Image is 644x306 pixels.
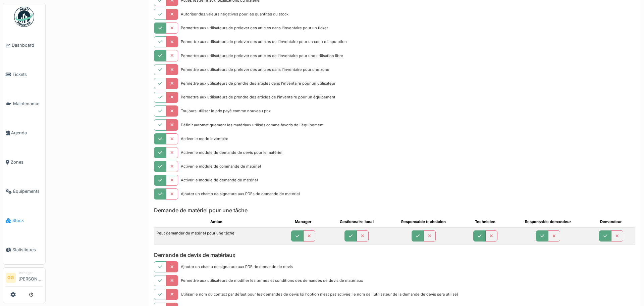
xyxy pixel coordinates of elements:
[181,67,329,73] div: Permettre aux utilisateurs de prélever des articles dans l'inventaire pour une zone
[154,227,279,244] td: Peut demander du matériel pour une tâche
[386,216,461,227] th: Responsable technicien
[13,100,43,107] span: Maintenance
[3,206,45,235] a: Stock
[327,216,386,227] th: Gestionnaire local
[12,247,43,253] span: Statistiques
[12,42,43,48] span: Dashboard
[181,94,335,100] div: Permettre aux utilisateurs de prendre des articles de l'inventaire pour un équipement
[154,207,635,214] h6: Demande de matériel pour une tâche
[181,39,347,45] div: Permettre aux utilisateurs de prélever des articles de l'inventaire pour un code d'imputation
[13,188,43,194] span: Équipements
[181,191,300,197] div: Ajouter un champ de signature aux PDFs de demande de matériel
[3,177,45,206] a: Équipements
[18,270,43,285] li: [PERSON_NAME]
[181,164,261,169] div: Activer le module de commande de matériel
[12,71,43,78] span: Tickets
[181,150,282,156] div: Activer le module de demande de devis pour le matériel
[3,235,45,264] a: Statistiques
[181,53,343,59] div: Permettre aux utilisateurs de prélever des articles de l'inventaire pour une utilisation libre
[279,216,327,227] th: Manager
[587,216,635,227] th: Demandeur
[181,292,458,297] div: Utiliser le nom du contact par défaut pour les demandes de devis (si l'option n'est pas activée, ...
[181,108,271,114] div: Toujours utiliser le prix payé comme nouveau prix
[154,216,279,227] th: Action
[18,270,43,275] div: Manager
[181,278,363,283] div: Permettre aux utilisateurs de modifier les termes et conditions des demandes de devis de matériaux
[461,216,509,227] th: Technicien
[12,217,43,224] span: Stock
[181,264,293,270] div: Ajouter un champ de signature aux PDF de demande de devis
[6,270,43,287] a: GG Manager[PERSON_NAME]
[3,118,45,147] a: Agenda
[181,11,288,17] div: Autoriser des valeurs négatives pour les quantités du stock
[3,89,45,118] a: Maintenance
[11,130,43,136] span: Agenda
[181,136,228,142] div: Activer le mode inventaire
[6,273,16,283] li: GG
[3,147,45,177] a: Zones
[181,81,335,86] div: Permettre aux utilisateurs de prendre des articles dans l'inventaire pour un utilisateur
[181,177,258,183] div: Activer le module de demande de matériel
[14,7,34,27] img: Badge_color-CXgf-gQk.svg
[3,60,45,89] a: Tickets
[3,31,45,60] a: Dashboard
[181,122,324,128] div: Définir automatiquement les matériaux utilisés comme favoris de l'équipement
[11,159,43,165] span: Zones
[509,216,587,227] th: Responsable demandeur
[181,25,328,31] div: Permettre aux utilisateurs de prélever des articles dans l'inventaire pour un ticket
[154,252,635,258] h6: Demande de devis de matériaux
